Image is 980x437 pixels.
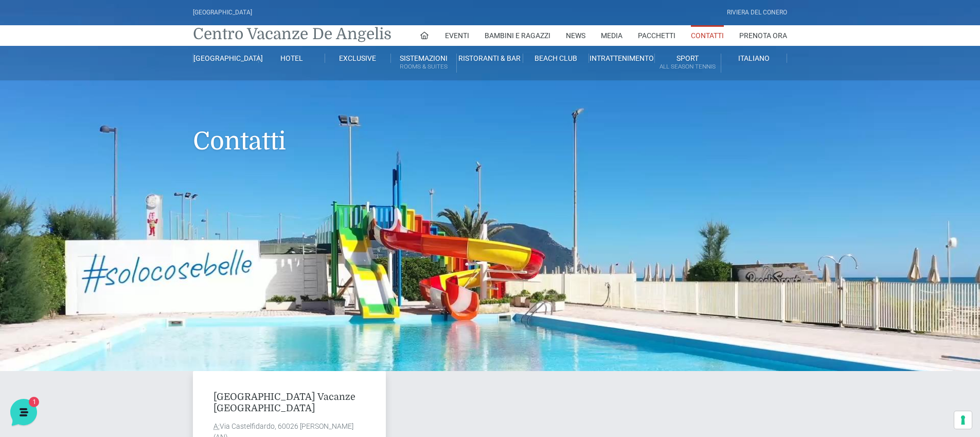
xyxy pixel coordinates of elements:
abbr: Address [213,422,220,430]
button: Le tue preferenze relative al consenso per le tecnologie di tracciamento [954,411,972,429]
p: La nostra missione è rendere la tua esperienza straordinaria! [8,45,173,66]
a: Bambini e Ragazzi [485,25,550,46]
p: Ciao! Benvenuto al [GEOGRAPHIC_DATA]! Come posso aiutarti! [43,111,164,122]
h4: [GEOGRAPHIC_DATA] Vacanze [GEOGRAPHIC_DATA] [213,392,365,414]
a: Exclusive [325,54,391,63]
a: [PERSON_NAME]Ciao! Benvenuto al [GEOGRAPHIC_DATA]! Come posso aiutarti!35 s fa1 [12,95,193,126]
a: Italiano [721,54,787,63]
small: Rooms & Suites [391,62,456,72]
div: Riviera Del Conero [727,8,787,18]
a: Apri Centro Assistenza [110,171,189,179]
span: Italiano [738,54,770,62]
a: Ristoranti & Bar [457,54,523,63]
a: [DEMOGRAPHIC_DATA] tutto [92,82,189,91]
span: Trova una risposta [16,171,80,179]
a: Eventi [445,25,469,46]
a: Hotel [259,54,325,63]
span: 1 [103,330,110,337]
a: Prenota Ora [739,25,787,46]
a: Beach Club [523,54,589,63]
a: Pacchetti [638,25,675,46]
img: light [16,100,37,121]
span: 1 [179,111,189,122]
a: Intrattenimento [589,54,655,63]
p: Home [31,345,48,355]
button: Aiuto [134,331,198,355]
button: Home [8,331,72,355]
span: [PERSON_NAME] [43,99,164,109]
a: [GEOGRAPHIC_DATA] [193,54,259,63]
span: Inizia una conversazione [67,136,152,144]
p: Aiuto [158,345,173,355]
button: Inizia una conversazione [16,130,189,150]
iframe: Customerly Messenger Launcher [8,397,39,428]
p: 35 s fa [170,99,189,108]
button: 1Messaggi [72,331,135,355]
a: News [566,25,585,46]
a: Centro Vacanze De Angelis [193,24,391,44]
span: Le tue conversazioni [16,82,87,91]
p: Messaggi [89,345,117,355]
a: Media [601,25,622,46]
a: Contatti [691,25,724,46]
div: [GEOGRAPHIC_DATA] [193,8,252,18]
a: SportAll Season Tennis [655,54,721,73]
small: All Season Tennis [655,62,720,72]
a: SistemazioniRooms & Suites [391,54,457,73]
h2: Ciao da De Angelis Resort 👋 [8,8,173,41]
input: Cerca un articolo... [23,193,168,204]
h1: Contatti [193,80,787,171]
